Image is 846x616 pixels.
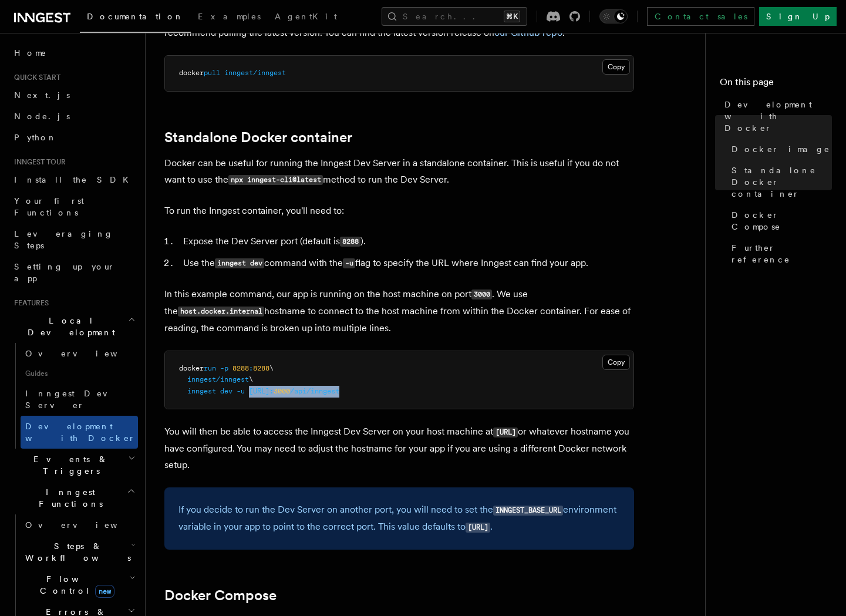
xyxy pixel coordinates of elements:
p: You will then be able to access the Inngest Dev Server on your host machine at or whatever hostna... [164,423,634,473]
span: new [95,585,114,598]
code: [URL] [466,523,490,533]
a: Home [9,42,138,63]
a: Python [9,127,138,148]
span: Events & Triggers [9,453,128,477]
span: Node.js [14,112,70,121]
a: Sign Up [759,7,837,26]
button: Events & Triggers [9,449,138,482]
span: -u [237,387,245,395]
a: AgentKit [268,4,344,32]
span: \ [249,375,253,383]
a: Docker Compose [164,587,277,604]
span: 3000 [274,387,290,395]
span: : [249,364,253,372]
span: -p [220,364,228,372]
a: Your first Functions [9,190,138,223]
span: Standalone Docker container [732,164,832,200]
span: dev [220,387,232,395]
button: Toggle dark mode [599,9,628,23]
a: Install the SDK [9,169,138,190]
span: \ [269,364,274,372]
span: Docker Compose [732,209,832,233]
span: Steps & Workflows [21,540,131,564]
kbd: ⌘K [504,11,520,22]
span: Flow Control [21,573,129,597]
div: Local Development [9,343,138,449]
code: inngest dev [215,258,264,268]
code: host.docker.internal [178,307,264,317]
p: If you decide to run the Dev Server on another port, you will need to set the environment variabl... [178,501,620,536]
button: Copy [602,59,630,75]
button: Inngest Functions [9,482,138,514]
li: Use the command with the flag to specify the URL where Inngest can find your app. [180,255,634,272]
p: Docker can be useful for running the Inngest Dev Server in a standalone container. This is useful... [164,155,634,188]
code: 3000 [471,290,492,299]
span: Further reference [732,242,832,265]
span: Inngest Functions [9,486,127,510]
code: 8288 [340,237,360,247]
a: Development with Docker [21,416,138,449]
a: Docker image [727,139,832,160]
a: Leveraging Steps [9,223,138,256]
a: Development with Docker [720,94,832,139]
li: Expose the Dev Server port (default is ). [180,233,634,250]
code: INNGEST_BASE_URL [493,506,563,516]
span: Inngest tour [9,157,66,167]
span: Local Development [9,315,128,338]
span: AgentKit [275,12,337,21]
a: Standalone Docker container [164,129,352,146]
span: Documentation [87,12,184,21]
span: Your first Functions [14,196,84,217]
span: 8288 [253,364,269,372]
span: Inngest Dev Server [25,389,126,410]
button: Copy [602,355,630,370]
span: [URL]: [249,387,274,395]
a: Standalone Docker container [727,160,832,204]
span: inngest [187,387,216,395]
span: inngest/inngest [224,69,286,77]
span: Install the SDK [14,175,136,184]
button: Flow Controlnew [21,568,138,601]
a: Setting up your app [9,256,138,289]
a: Contact sales [647,7,754,26]
span: docker [179,69,204,77]
span: pull [204,69,220,77]
span: 8288 [232,364,249,372]
span: Next.js [14,90,70,100]
a: Further reference [727,237,832,270]
span: Home [14,47,47,59]
span: run [204,364,216,372]
a: Overview [21,514,138,536]
span: Quick start [9,73,60,82]
a: Next.js [9,85,138,106]
span: Overview [25,349,146,358]
code: npx inngest-cli@latest [228,175,323,185]
button: Steps & Workflows [21,536,138,568]
span: /api/inngest [290,387,339,395]
button: Local Development [9,310,138,343]
a: Node.js [9,106,138,127]
span: Leveraging Steps [14,229,113,250]
span: Examples [198,12,261,21]
a: Documentation [80,4,191,33]
p: In this example command, our app is running on the host machine on port . We use the hostname to ... [164,286,634,336]
span: Python [14,133,57,142]
a: Overview [21,343,138,364]
button: Search...⌘K [382,7,527,26]
p: To run the Inngest container, you'll need to: [164,203,634,219]
span: Development with Docker [724,99,832,134]
span: Features [9,298,49,308]
span: inngest/inngest [187,375,249,383]
code: -u [343,258,355,268]
a: Docker Compose [727,204,832,237]
span: Development with Docker [25,422,136,443]
span: Overview [25,520,146,530]
h4: On this page [720,75,832,94]
span: docker [179,364,204,372]
a: Examples [191,4,268,32]
a: Inngest Dev Server [21,383,138,416]
span: Guides [21,364,138,383]
span: Docker image [732,143,830,155]
span: Setting up your app [14,262,115,283]
code: [URL] [493,428,518,437]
